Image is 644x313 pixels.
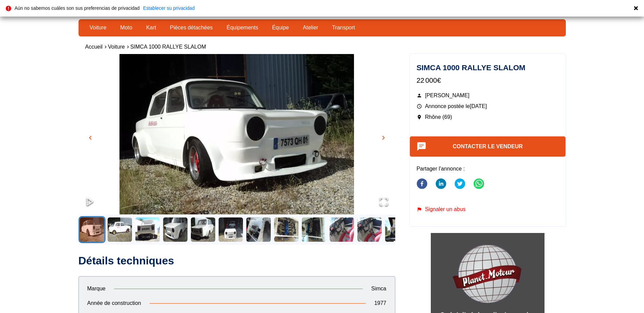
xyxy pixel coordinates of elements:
p: 1977 [366,299,395,307]
button: facebook [417,174,427,194]
p: [PERSON_NAME] [417,92,559,99]
button: Go to Slide 7 [245,216,272,243]
button: Go to Slide 8 [273,216,300,243]
span: chevron_right [379,134,387,142]
a: Transport [328,22,359,33]
button: chevron_left [85,133,95,143]
a: Accueil [85,44,103,50]
a: Voiture [85,22,111,33]
button: Open Fullscreen [372,190,395,214]
button: Go to Slide 4 [162,216,189,243]
button: Go to Slide 6 [217,216,244,243]
div: Go to Slide 1 [79,54,395,214]
a: SIMCA 1000 RALLYE SLALOM [130,44,206,50]
button: Contacter le vendeur [410,136,566,157]
button: Go to Slide 2 [106,216,133,243]
a: Atelier [298,22,323,33]
button: Go to Slide 12 [384,216,411,243]
p: Année de construction [79,299,150,307]
button: Go to Slide 1 [79,216,106,243]
a: Équipements [222,22,263,33]
img: image [79,54,395,230]
p: Annonce postée le [DATE] [417,103,559,110]
h1: SIMCA 1000 RALLYE SLALOM [417,64,559,72]
button: Go to Slide 5 [190,216,217,243]
button: whatsapp [473,174,484,194]
button: Go to Slide 11 [356,216,383,243]
div: Signaler un abus [417,206,559,212]
span: chevron_left [86,134,94,142]
a: Voiture [108,44,125,50]
a: Équipe [268,22,293,33]
p: 22 000€ [417,75,559,85]
a: Kart [142,22,160,33]
p: Partager l'annonce : [417,165,559,173]
h2: Détails techniques [79,254,395,267]
button: Go to Slide 9 [301,216,328,243]
button: linkedin [436,174,446,194]
p: Simca [363,285,395,292]
a: Pièces détachées [165,22,217,33]
button: Go to Slide 3 [134,216,161,243]
p: Aún no sabemos cuáles son sus preferencias de privacidad [15,6,140,10]
button: chevron_right [378,133,388,143]
button: Go to Slide 10 [328,216,355,243]
div: Thumbnail Navigation [79,216,395,243]
a: Moto [116,22,137,33]
a: Establecer su privacidad [143,6,195,10]
p: Rhône (69) [417,113,559,121]
button: Play or Pause Slideshow [79,190,102,214]
button: twitter [454,174,465,194]
p: Marque [79,285,114,292]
